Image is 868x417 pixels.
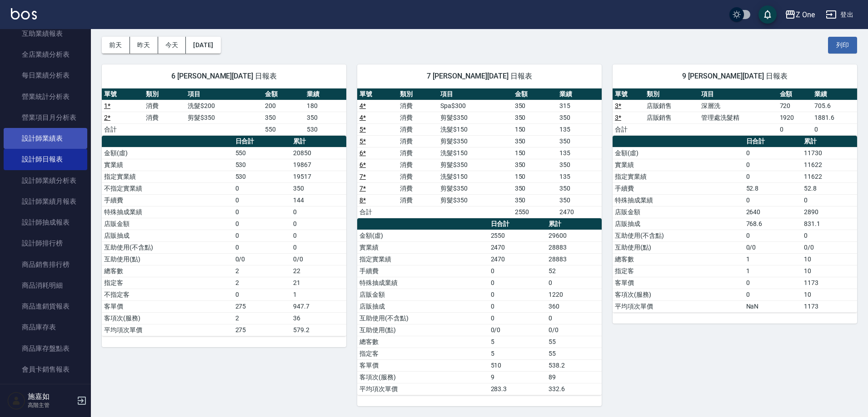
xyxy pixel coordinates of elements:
a: 每日業績分析表 [4,65,87,86]
td: 消費 [398,100,438,112]
td: 10 [802,289,857,300]
td: 平均項次單價 [613,300,744,312]
td: 平均項次單價 [102,324,233,336]
td: 消費 [144,112,185,123]
a: 設計師業績月報表 [4,191,87,212]
td: 2550 [489,230,546,241]
td: 5 [489,336,546,348]
td: 150 [513,171,557,182]
td: 特殊抽成業績 [357,277,489,289]
td: 11622 [802,171,857,182]
td: 1173 [802,277,857,289]
td: 洗髮$150 [438,171,513,182]
td: 52.8 [744,182,802,194]
img: Logo [11,8,37,20]
td: 550 [263,123,304,135]
td: 0 [802,194,857,206]
td: 指定客 [102,277,233,289]
td: 315 [557,100,602,112]
a: 商品消耗明細 [4,275,87,296]
td: 530 [304,123,346,135]
td: 店販抽成 [357,300,489,312]
td: 0/0 [489,324,546,336]
button: [DATE] [186,37,220,54]
td: 0 [744,171,802,182]
table: a dense table [357,88,602,218]
th: 類別 [398,88,438,100]
td: NaN [744,300,802,312]
td: 特殊抽成業績 [102,206,233,218]
td: 135 [557,171,602,182]
th: 單號 [613,88,644,100]
td: 1220 [546,289,602,300]
table: a dense table [102,88,346,136]
td: 1920 [778,112,813,123]
td: 手續費 [357,265,489,277]
td: 52 [546,265,602,277]
td: 實業績 [357,241,489,253]
table: a dense table [102,136,346,336]
td: 實業績 [613,159,744,171]
th: 項目 [185,88,262,100]
span: 9 [PERSON_NAME][DATE] 日報表 [624,72,846,81]
td: 768.6 [744,218,802,230]
td: 0 [233,289,291,300]
td: 店販金額 [613,206,744,218]
td: 350 [304,112,346,123]
td: 0/0 [233,253,291,265]
td: 互助使用(不含點) [613,230,744,241]
a: 設計師抽成報表 [4,212,87,233]
td: 150 [513,147,557,159]
td: 互助使用(不含點) [357,312,489,324]
td: 店販抽成 [613,218,744,230]
td: 0 [489,312,546,324]
td: 合計 [357,206,398,218]
a: 設計師業績分析表 [4,170,87,191]
td: 洗髮$150 [438,147,513,159]
td: 0 [233,206,291,218]
td: 22 [291,265,346,277]
th: 累計 [546,218,602,230]
p: 高階主管 [28,401,74,409]
td: 0 [744,289,802,300]
td: 55 [546,348,602,359]
td: 互助使用(點) [613,241,744,253]
table: a dense table [613,88,857,136]
td: 350 [513,159,557,171]
a: 營業項目月分析表 [4,107,87,128]
td: 200 [263,100,304,112]
td: 0/0 [802,241,857,253]
td: 538.2 [546,359,602,371]
td: 互助使用(不含點) [102,241,233,253]
td: 深層洗 [699,100,777,112]
a: 互助業績報表 [4,23,87,44]
td: 剪髮$350 [438,112,513,123]
td: 275 [233,324,291,336]
td: 金額(虛) [102,147,233,159]
td: 350 [513,112,557,123]
td: 金額(虛) [613,147,744,159]
td: 0 [233,230,291,241]
td: 2640 [744,206,802,218]
td: 19867 [291,159,346,171]
a: 設計師排行榜 [4,233,87,254]
td: 指定實業績 [102,171,233,182]
button: save [758,5,777,24]
td: 管理處洗髮精 [699,112,777,123]
td: 不指定客 [102,289,233,300]
td: 互助使用(點) [357,324,489,336]
table: a dense table [357,218,602,395]
td: 350 [513,135,557,147]
td: 0 [744,159,802,171]
td: 947.7 [291,300,346,312]
button: 列印 [828,37,857,54]
td: 9 [489,371,546,383]
td: 0 [802,230,857,241]
td: 89 [546,371,602,383]
td: 0 [291,230,346,241]
td: 消費 [398,159,438,171]
td: 消費 [398,182,438,194]
td: 不指定實業績 [102,182,233,194]
td: 720 [778,100,813,112]
td: 0 [744,194,802,206]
